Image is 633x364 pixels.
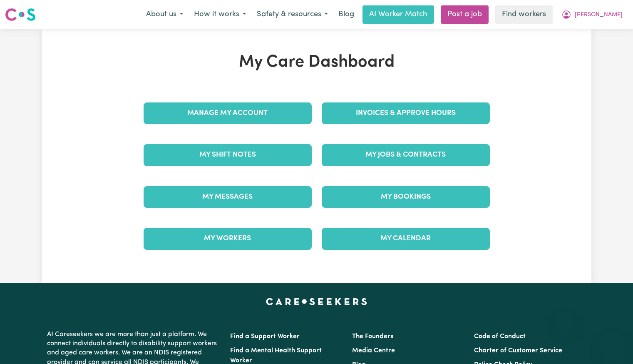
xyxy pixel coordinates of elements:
[251,6,333,23] button: Safety & resources
[352,347,395,354] a: Media Centre
[5,5,36,24] a: Careseekers logo
[333,5,359,24] a: Blog
[141,6,189,23] button: About us
[144,102,312,124] a: Manage My Account
[441,5,489,24] a: Post a job
[144,144,312,166] a: My Shift Notes
[556,311,573,327] iframe: Close message
[556,6,628,23] button: My Account
[600,331,626,357] iframe: Button to launch messaging window
[266,298,367,305] a: Careseekers home page
[352,333,393,340] a: The Founders
[322,186,490,208] a: My Bookings
[230,333,300,340] a: Find a Support Worker
[575,10,623,20] span: [PERSON_NAME]
[362,5,434,24] a: AI Worker Match
[144,228,312,249] a: My Workers
[322,144,490,166] a: My Jobs & Contracts
[144,186,312,208] a: My Messages
[189,6,251,23] button: How it works
[230,347,322,364] a: Find a Mental Health Support Worker
[495,5,553,24] a: Find workers
[322,228,490,249] a: My Calendar
[474,333,526,340] a: Code of Conduct
[322,102,490,124] a: Invoices & Approve Hours
[5,7,36,22] img: Careseekers logo
[474,347,562,354] a: Charter of Customer Service
[139,52,495,72] h1: My Care Dashboard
